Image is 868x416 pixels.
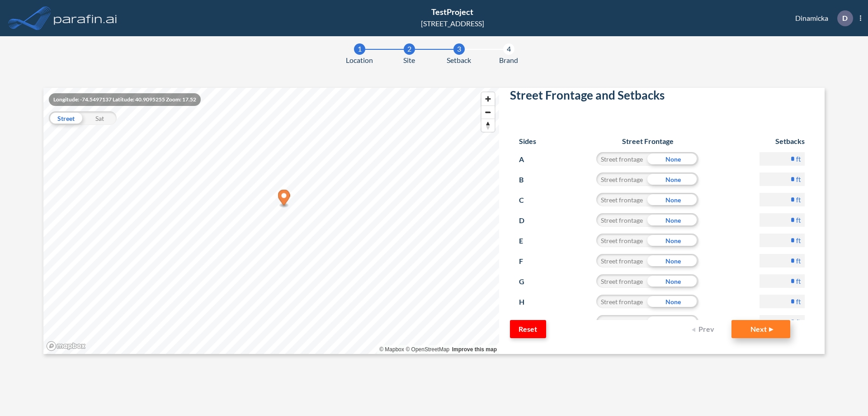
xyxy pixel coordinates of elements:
[431,7,473,17] span: TestProject
[647,315,698,329] div: None
[796,317,801,326] label: ft
[842,14,848,22] p: D
[354,43,365,55] div: 1
[46,341,86,351] a: Mapbox homepage
[481,105,495,119] button: Zoom out
[49,93,201,106] div: Longitude: -74.5497137 Latitude: 40.9095255 Zoom: 17.52
[796,236,801,245] label: ft
[406,346,449,353] a: OpenStreetMap
[404,43,415,55] div: 2
[596,234,647,247] div: Street frontage
[588,137,708,145] h6: Street Frontage
[596,295,647,308] div: Street frontage
[453,43,465,55] div: 3
[43,88,499,354] canvas: Map
[447,55,471,66] span: Setback
[596,254,647,268] div: Street frontage
[796,195,801,204] label: ft
[731,320,790,338] button: Next
[519,295,536,309] p: H
[647,213,698,227] div: None
[596,274,647,288] div: Street frontage
[647,172,698,186] div: None
[519,213,536,228] p: D
[403,55,415,66] span: Site
[596,315,647,329] div: Street frontage
[503,43,514,55] div: 4
[596,213,647,227] div: Street frontage
[519,234,536,248] p: E
[510,320,546,338] button: Reset
[647,254,698,268] div: None
[481,106,495,119] span: Zoom out
[519,193,536,207] p: C
[782,10,861,26] div: Dinamicka
[346,55,373,66] span: Location
[519,172,536,187] p: B
[52,9,119,27] img: logo
[647,295,698,308] div: None
[519,137,536,145] h6: Sides
[499,55,518,66] span: Brand
[647,274,698,288] div: None
[686,320,722,338] button: Prev
[519,274,536,289] p: G
[278,190,290,208] div: Map marker
[519,152,536,167] p: A
[49,111,83,125] div: Street
[796,277,801,286] label: ft
[596,152,647,166] div: Street frontage
[796,215,801,225] label: ft
[452,346,497,353] a: Improve this map
[481,119,495,132] button: Reset bearing to north
[421,18,484,29] div: [STREET_ADDRESS]
[596,193,647,206] div: Street frontage
[596,172,647,186] div: Street frontage
[510,88,814,106] h2: Street Frontage and Setbacks
[379,346,404,353] a: Mapbox
[83,111,117,125] div: Sat
[647,152,698,166] div: None
[647,193,698,206] div: None
[796,256,801,265] label: ft
[796,154,801,163] label: ft
[796,175,801,184] label: ft
[796,297,801,306] label: ft
[647,234,698,247] div: None
[481,119,495,132] span: Reset bearing to north
[519,254,536,268] p: F
[519,315,536,330] p: I
[759,137,805,145] h6: Setbacks
[481,92,495,105] button: Zoom in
